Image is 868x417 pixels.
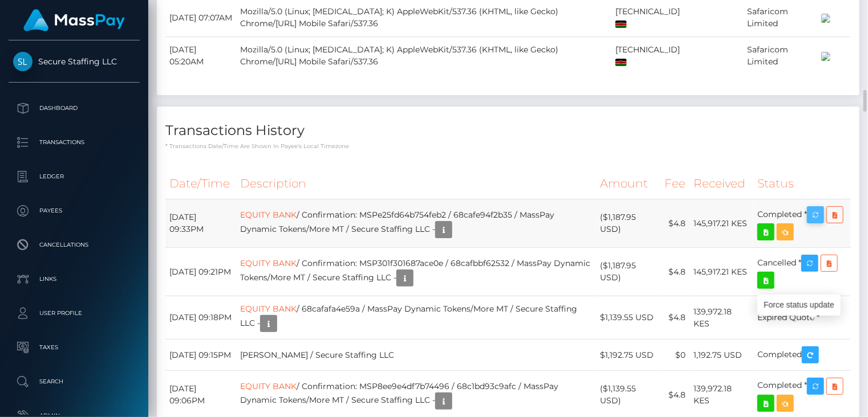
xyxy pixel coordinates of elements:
[165,248,236,296] td: [DATE] 09:21PM
[9,197,140,225] a: Payees
[13,373,135,390] p: Search
[165,199,236,248] td: [DATE] 09:33PM
[13,52,33,71] img: Secure Staffing LLC
[9,299,140,328] a: User Profile
[165,168,236,199] th: Date/Time
[9,56,140,67] span: Secure Staffing LLC
[236,168,596,199] th: Description
[757,295,841,316] div: Force status update
[13,236,135,254] p: Cancellations
[240,258,297,268] a: EQUITY BANK
[9,265,140,293] a: Links
[660,199,689,248] td: $4.8
[13,202,135,219] p: Payees
[660,248,689,296] td: $4.8
[615,59,627,66] img: ke.png
[236,296,596,340] td: / 68cafafa4e59a / MassPay Dynamic Tokens/More MT / Secure Staffing LLC -
[165,296,236,340] td: [DATE] 09:18PM
[165,121,851,141] h4: Transactions History
[165,37,237,75] td: [DATE] 05:20AM
[753,248,851,296] td: Cancelled *
[596,248,660,296] td: ($1,187.95 USD)
[23,9,125,31] img: MassPay Logo
[165,142,851,150] p: * Transactions date/time are shown in payee's local timezone
[753,340,851,371] td: Completed
[236,199,596,248] td: / Confirmation: MSPe25fd64b754feb2 / 68cafe94f2b35 / MassPay Dynamic Tokens/More MT / Secure Staf...
[240,210,297,220] a: EQUITY BANK
[236,340,596,371] td: [PERSON_NAME] / Secure Staffing LLC
[660,340,689,371] td: $0
[821,52,830,61] img: 200x100
[9,128,140,157] a: Transactions
[753,168,851,199] th: Status
[821,14,830,23] img: 200x100
[240,381,297,391] a: EQUITY BANK
[165,340,236,371] td: [DATE] 09:15PM
[13,100,135,117] p: Dashboard
[689,199,753,248] td: 145,917.21 KES
[596,296,660,340] td: $1,139.55 USD
[689,340,753,371] td: 1,192.75 USD
[13,339,135,356] p: Taxes
[753,296,851,340] td: Expired Quote *
[13,134,135,151] p: Transactions
[9,333,140,362] a: Taxes
[753,199,851,248] td: Completed *
[9,231,140,259] a: Cancellations
[13,168,135,185] p: Ledger
[9,162,140,191] a: Ledger
[9,367,140,396] a: Search
[743,37,817,75] td: Safaricom Limited
[237,37,611,75] td: Mozilla/5.0 (Linux; [MEDICAL_DATA]; K) AppleWebKit/537.36 (KHTML, like Gecko) Chrome/[URL] Mobile...
[660,296,689,340] td: $4.8
[596,340,660,371] td: $1,192.75 USD
[9,94,140,122] a: Dashboard
[615,21,627,28] img: ke.png
[660,168,689,199] th: Fee
[611,37,692,75] td: [TECHNICAL_ID]
[13,305,135,322] p: User Profile
[596,168,660,199] th: Amount
[13,271,135,288] p: Links
[240,304,297,314] a: EQUITY BANK
[596,199,660,248] td: ($1,187.95 USD)
[689,248,753,296] td: 145,917.21 KES
[689,168,753,199] th: Received
[689,296,753,340] td: 139,972.18 KES
[236,248,596,296] td: / Confirmation: MSP301f301687ace0e / 68cafbbf62532 / MassPay Dynamic Tokens/More MT / Secure Staf...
